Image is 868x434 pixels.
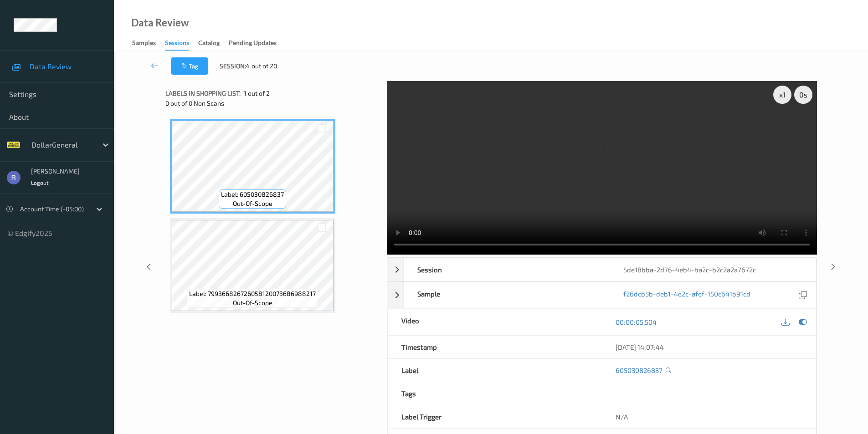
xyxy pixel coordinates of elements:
[388,382,602,405] div: Tags
[387,258,817,281] div: Session5de18bba-2d76-4eb4-ba2c-b2c2a2a7672c
[233,199,272,208] span: out-of-scope
[165,99,380,108] div: 0 out of 0 Non Scans
[616,366,663,375] a: 605030826837
[221,190,284,199] span: Label: 605030826837
[610,258,816,281] div: 5de18bba-2d76-4eb4-ba2c-b2c2a2a7672c
[246,61,277,71] span: 4 out of 20
[229,38,277,50] div: Pending Updates
[198,37,229,50] a: Catalog
[229,37,286,50] a: Pending Updates
[132,38,156,50] div: Samples
[388,359,602,382] div: Label
[233,298,272,307] span: out-of-scope
[388,309,602,335] div: Video
[616,317,657,327] a: 00:00:05.504
[616,342,802,352] div: [DATE] 14:07:44
[171,57,208,75] button: Tag
[773,86,791,104] div: x 1
[404,282,610,308] div: Sample
[388,336,602,358] div: Timestamp
[165,38,189,51] div: Sessions
[244,89,270,98] span: 1 out of 2
[198,38,220,50] div: Catalog
[387,282,817,309] div: Samplef26dcb5b-deb1-4e2c-afef-150c641b91cd
[132,37,165,50] a: Samples
[623,289,750,301] a: f26dcb5b-deb1-4e2c-afef-150c641b91cd
[165,89,241,98] span: Labels in shopping list:
[404,258,610,281] div: Session
[189,289,316,298] span: Label: 799366826726058120073686988217
[602,405,816,428] div: N/A
[131,18,189,27] div: Data Review
[220,61,246,71] span: Session:
[388,405,602,428] div: Label Trigger
[794,86,812,104] div: 0 s
[165,37,198,51] a: Sessions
